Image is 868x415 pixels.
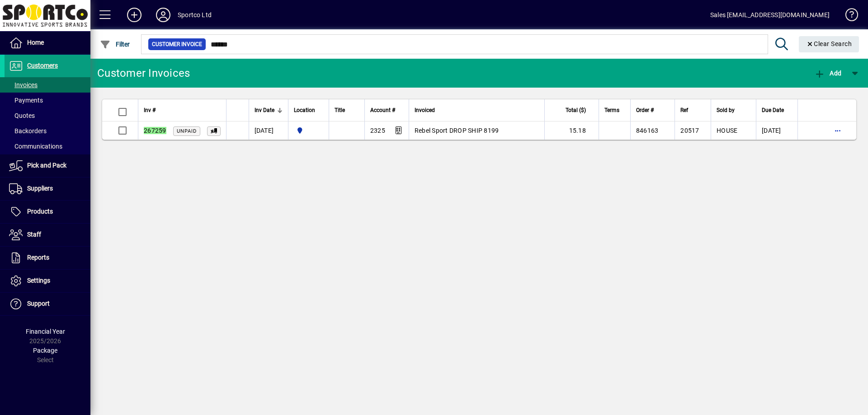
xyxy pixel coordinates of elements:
span: Location [294,105,315,115]
a: Pick and Pack [5,154,90,177]
span: Inv # [144,105,156,115]
span: Order # [636,105,654,115]
span: Reports [27,254,49,261]
button: Add [812,65,844,81]
button: Profile [149,7,178,23]
a: Communications [5,139,90,154]
div: Sportco Ltd [178,8,212,22]
span: 2325 [370,127,385,134]
span: Pick and Pack [27,162,66,169]
span: Customer Invoice [152,40,202,49]
a: Knowledge Base [839,2,857,31]
span: HOUSE [717,127,737,134]
div: Inv # [144,105,221,115]
span: Sportco Ltd Warehouse [294,126,323,135]
span: Backorders [9,127,47,135]
span: Filter [100,41,130,48]
span: Invoices [9,81,38,89]
span: Settings [27,277,50,284]
span: Terms [604,105,619,115]
span: Communications [9,143,62,150]
span: Package [33,347,57,354]
span: Quotes [9,112,35,119]
a: Backorders [5,123,90,139]
span: Account # [370,105,395,115]
button: Add [120,7,149,23]
td: [DATE] [249,121,288,140]
td: [DATE] [756,121,797,140]
td: 15.18 [544,121,599,140]
span: Payments [9,97,43,104]
button: Filter [98,36,132,52]
a: Settings [5,270,90,292]
span: Products [27,208,53,215]
div: Sales [EMAIL_ADDRESS][DOMAIN_NAME] [710,8,830,22]
span: Add [814,70,841,77]
span: Support [27,300,50,307]
span: Unpaid [177,128,197,134]
span: Customers [27,62,58,69]
span: 20517 [680,127,699,134]
span: Clear Search [806,40,852,47]
span: 846163 [636,127,659,134]
span: Staff [27,231,41,238]
span: Title [335,105,345,115]
div: Due Date [762,105,792,115]
span: Inv Date [255,105,274,115]
span: Total ($) [566,105,586,115]
span: Due Date [762,105,784,115]
em: 267259 [144,127,166,134]
a: Products [5,201,90,223]
span: Suppliers [27,185,53,192]
a: Reports [5,247,90,269]
a: Payments [5,93,90,108]
span: Invoiced [415,105,435,115]
div: Total ($) [550,105,594,115]
span: Home [27,39,44,46]
a: Invoices [5,77,90,93]
div: Customer Invoices [97,66,190,80]
div: Location [294,105,323,115]
span: Rebel Sport DROP SHIP 8199 [415,127,499,134]
span: Financial Year [26,328,65,335]
div: Title [335,105,359,115]
div: Sold by [717,105,750,115]
span: Sold by [717,105,735,115]
div: Ref [680,105,705,115]
a: Quotes [5,108,90,123]
div: Invoiced [415,105,539,115]
div: Order # [636,105,670,115]
button: More options [830,123,845,138]
a: Staff [5,224,90,246]
a: Home [5,32,90,54]
button: Clear [799,36,859,52]
span: Ref [680,105,688,115]
div: Account # [370,105,403,115]
a: Suppliers [5,177,90,200]
a: Support [5,293,90,315]
div: Inv Date [255,105,283,115]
